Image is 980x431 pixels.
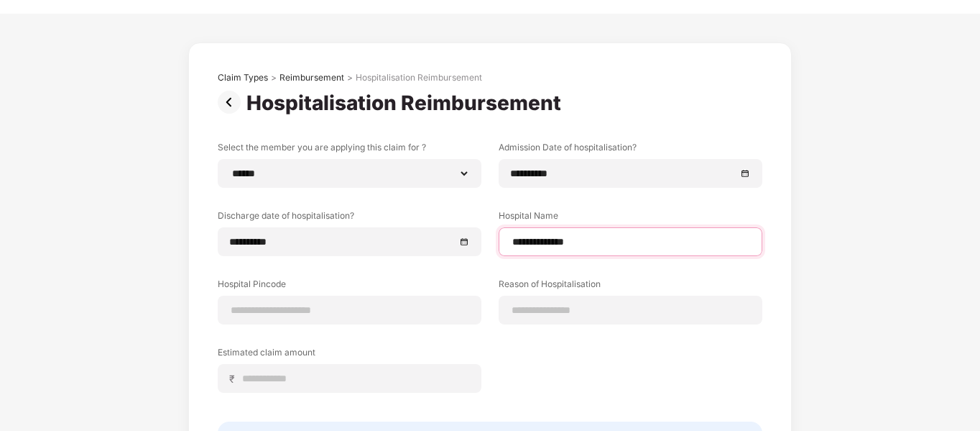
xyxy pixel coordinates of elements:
div: > [347,72,353,83]
label: Hospital Name [499,209,762,227]
span: ₹ [229,372,241,386]
div: Hospitalisation Reimbursement [246,91,567,115]
label: Hospital Pincode [218,278,481,296]
div: > [271,72,277,83]
label: Reason of Hospitalisation [499,278,762,296]
label: Estimated claim amount [218,346,481,364]
div: Claim Types [218,72,268,83]
label: Discharge date of hospitalisation? [218,209,481,227]
div: Hospitalisation Reimbursement [356,72,482,83]
div: Reimbursement [279,72,344,83]
label: Admission Date of hospitalisation? [499,141,762,159]
img: svg+xml;base64,PHN2ZyBpZD0iUHJldi0zMngzMiIgeG1sbnM9Imh0dHA6Ly93d3cudzMub3JnLzIwMDAvc3ZnIiB3aWR0aD... [218,91,246,114]
label: Select the member you are applying this claim for ? [218,141,481,159]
